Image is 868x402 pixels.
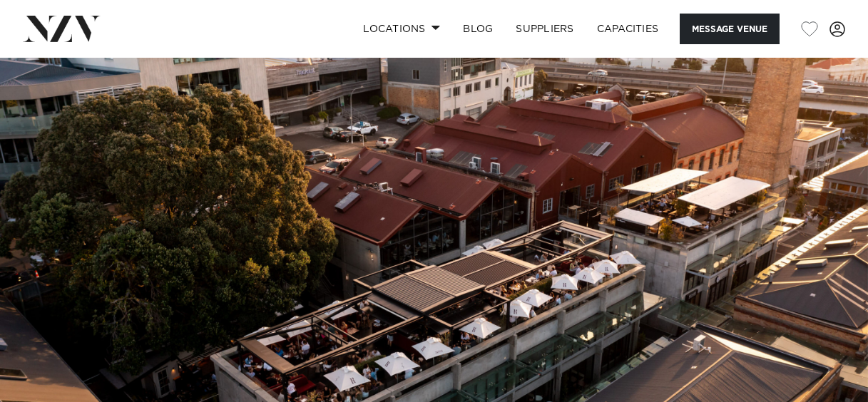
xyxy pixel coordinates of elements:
[23,16,101,41] img: nzv-logo.png
[451,14,504,44] a: BLOG
[586,14,670,44] a: Capacities
[352,14,451,44] a: Locations
[680,14,780,44] button: Message Venue
[504,14,585,44] a: SUPPLIERS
